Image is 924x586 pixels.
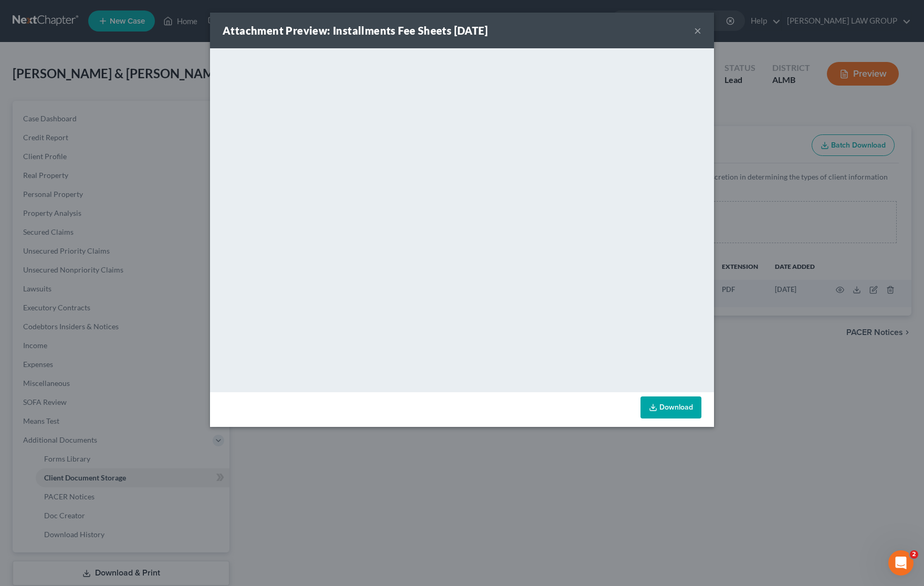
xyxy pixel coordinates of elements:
iframe: <object ng-attr-data='[URL][DOMAIN_NAME]' type='application/pdf' width='100%' height='650px'></ob... [210,48,714,390]
button: × [694,24,701,37]
span: 2 [910,550,918,559]
a: Download [640,396,701,418]
strong: Attachment Preview: Installments Fee Sheets [DATE] [223,24,488,37]
iframe: Intercom live chat [888,550,913,575]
